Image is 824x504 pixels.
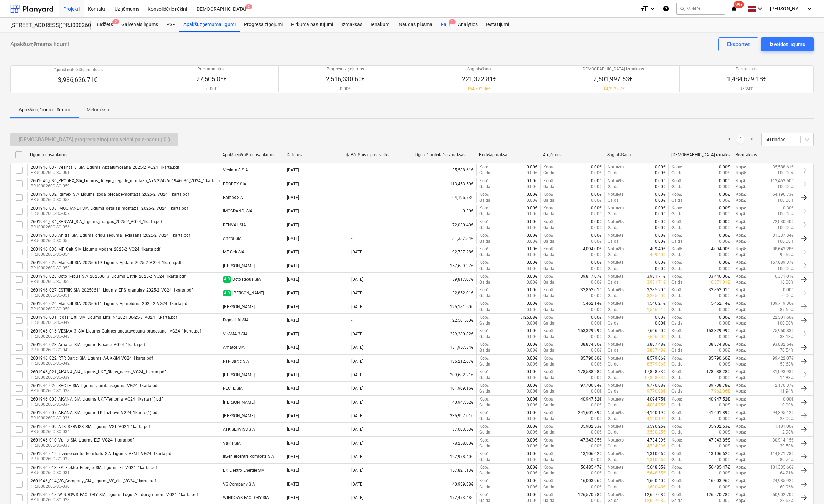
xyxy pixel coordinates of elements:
[31,165,179,170] div: 2601946_037_Vesinta_8_SIA_Ligums_Apzalumosana_2025-2_VG24_1karta.pdf
[351,209,352,213] div: -
[725,135,734,144] a: Previous page
[748,135,756,144] a: Next page
[479,205,490,211] p: Kopā :
[412,342,476,353] div: 131,957.34€
[31,219,162,224] div: 2601946_034_RENVAL_SIA_Ligums_margas_2025-2_VG24_1karta.pdf
[479,252,492,258] p: Gaida :
[591,225,602,231] p: 0.00€
[412,451,476,463] div: 127,978.40€
[736,252,746,258] p: Kopā :
[671,178,682,184] p: Kopā :
[543,170,555,176] p: Gaida :
[736,219,746,225] p: Kopā :
[731,5,738,13] i: notifications
[86,106,109,114] p: Melnraksti
[326,86,365,92] p: 0.00€
[412,233,476,244] div: 31,337.34€
[527,246,537,252] p: 0.00€
[736,164,746,170] p: Kopā :
[287,18,337,32] div: Pirkuma pasūtījumi
[19,106,70,114] p: Apakšuzņēmuma līgumi
[718,37,758,51] button: Eksportēt
[582,86,644,92] p: + 14,333.07€
[412,369,476,381] div: 209,682.21€
[770,260,794,266] p: 157,689.37€
[719,260,730,266] p: 0.00€
[31,206,188,211] div: 2601946_033_IMOGRANDI_SIA_Ligums_detalas_montazai_2025-2_VG24_1karta.pdf
[777,184,794,190] p: 100.00%
[736,135,745,144] a: Page 1 is your current page
[582,66,644,72] p: [DEMOGRAPHIC_DATA] izmaksas
[650,252,666,258] p: 409.40€
[719,238,730,244] p: 0.00€
[773,219,794,225] p: 72,030.40€
[756,5,764,13] i: keyboard_arrow_down
[780,252,794,258] p: 95.59%
[736,233,746,238] p: Kopā :
[412,492,476,504] div: 177,473.48€
[783,205,794,211] p: 0.30€
[351,152,409,158] div: Pēdējais e-pasts plkst
[671,238,684,244] p: Gaida :
[649,5,657,13] i: keyboard_arrow_down
[543,198,555,203] p: Gaida :
[412,383,476,394] div: 101,909.16€
[31,265,181,271] p: PRJ0002600-SO-053
[608,260,625,266] p: Noturēts :
[671,152,730,157] div: [DEMOGRAPHIC_DATA] izmaksas
[479,246,490,252] p: Kopā :
[337,18,366,32] a: Izmaksas
[412,219,476,231] div: 72,030.40€
[735,152,794,157] div: Bezmaksas
[287,168,299,173] div: [DATE]
[479,225,492,231] p: Gaida :
[719,178,730,184] p: 0.00€
[655,211,666,217] p: 0.00€
[777,198,794,203] p: 100.00%
[117,18,162,32] div: Galvenais līgums
[727,66,766,72] p: Bezmaksas
[608,246,625,252] p: Noturēts :
[479,260,490,266] p: Kopā :
[287,263,299,268] div: [DATE]
[773,164,794,170] p: 35,588.61€
[482,18,513,32] a: Iestatījumi
[671,184,684,190] p: Gaida :
[736,238,746,244] p: Kopā :
[591,211,602,217] p: 0.00€
[351,182,352,186] div: -
[805,5,814,13] i: keyboard_arrow_down
[412,274,476,285] div: 39,817.07€
[761,37,814,51] button: Izveidot līgumu
[31,211,188,217] p: PRJ0002600-SO-057
[351,168,352,173] div: -
[591,260,602,266] p: 0.00€
[608,170,620,176] p: Gaida :
[162,18,179,32] div: PSF
[607,152,666,158] div: Saglabāšana
[671,225,684,231] p: Gaida :
[351,236,352,241] div: -
[655,184,666,190] p: 0.00€
[711,246,730,252] p: 4,094.00€
[727,86,766,92] p: 37.24%
[671,252,684,258] p: Gaida :
[608,225,620,231] p: Gaida :
[112,19,119,24] span: 2
[454,18,482,32] a: Analytics
[591,178,602,184] p: 0.00€
[655,233,666,238] p: 0.00€
[543,152,602,158] div: Apņēmies
[719,233,730,238] p: 0.00€
[719,170,730,176] p: 0.00€
[543,192,554,198] p: Kopā :
[719,164,730,170] p: 0.00€
[222,152,281,158] div: Apakšuzņēmēja nosaukums
[479,170,492,176] p: Gaida :
[773,233,794,238] p: 31,337.34€
[770,6,805,11] span: [PERSON_NAME]
[527,184,537,190] p: 0.00€
[671,246,682,252] p: Kopā :
[412,355,476,367] div: 185,212.67€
